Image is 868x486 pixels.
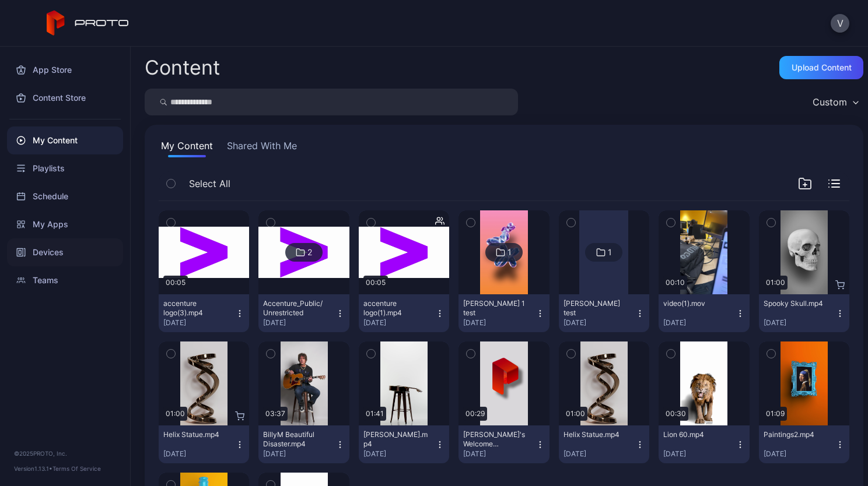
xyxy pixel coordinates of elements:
[263,430,327,449] div: BillyM Beautiful Disaster.mp4
[779,56,863,79] button: Upload Content
[759,425,849,463] button: Paintings2.mp4[DATE]
[163,299,228,318] div: accenture logo(3).mp4
[225,139,299,157] button: Shared With Me
[159,425,249,463] button: Helix Statue.mp4[DATE]
[764,318,835,327] div: [DATE]
[463,299,527,318] div: vivek 1 test
[459,425,549,463] button: [PERSON_NAME]'s Welcome Video.mp4[DATE]
[813,96,847,108] div: Custom
[563,449,635,459] div: [DATE]
[163,449,235,459] div: [DATE]
[563,318,635,327] div: [DATE]
[608,247,612,258] div: 1
[559,294,649,332] button: [PERSON_NAME] test[DATE]
[663,299,727,308] div: video(1).mov
[463,449,535,459] div: [DATE]
[159,139,215,157] button: My Content
[52,465,101,472] a: Terms Of Service
[7,266,123,294] a: Teams
[659,294,749,332] button: video(1).mov[DATE]
[363,430,428,449] div: BillyM Silhouette.mp4
[7,126,123,154] a: My Content
[759,294,849,332] button: Spooky Skull.mp4[DATE]
[663,430,727,439] div: Lion 60.mp4
[563,299,628,318] div: Vivek test
[463,430,527,449] div: David's Welcome Video.mp4
[7,182,123,210] a: Schedule
[807,89,863,115] button: Custom
[163,430,228,439] div: Helix Statue.mp4
[363,299,428,318] div: accenture logo(1).mp4
[263,449,335,459] div: [DATE]
[764,449,835,459] div: [DATE]
[163,318,235,327] div: [DATE]
[831,14,849,33] button: V
[764,430,828,439] div: Paintings2.mp4
[258,425,349,463] button: BillyM Beautiful Disaster.mp4[DATE]
[559,425,649,463] button: Helix Statue.mp4[DATE]
[792,63,852,72] div: Upload Content
[263,318,335,327] div: [DATE]
[359,294,449,332] button: accenture logo(1).mp4[DATE]
[363,449,435,459] div: [DATE]
[563,430,628,439] div: Helix Statue.mp4
[359,425,449,463] button: [PERSON_NAME].mp4[DATE]
[663,318,735,327] div: [DATE]
[7,238,123,266] a: Devices
[7,56,123,84] a: App Store
[463,318,535,327] div: [DATE]
[7,84,123,112] a: Content Store
[7,210,123,238] a: My Apps
[258,294,349,332] button: Accenture_Public/Unrestricted[DATE]
[145,58,220,78] div: Content
[307,247,312,258] div: 2
[14,449,116,458] div: © 2025 PROTO, Inc.
[508,247,512,258] div: 1
[14,465,52,472] span: Version 1.13.1 •
[459,294,549,332] button: [PERSON_NAME] 1 test[DATE]
[663,449,735,459] div: [DATE]
[764,299,828,308] div: Spooky Skull.mp4
[159,294,249,332] button: accenture logo(3).mp4[DATE]
[363,318,435,327] div: [DATE]
[263,299,327,318] div: Accenture_Public/Unrestricted
[189,177,230,191] span: Select All
[659,425,749,463] button: Lion 60.mp4[DATE]
[7,154,123,182] a: Playlists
